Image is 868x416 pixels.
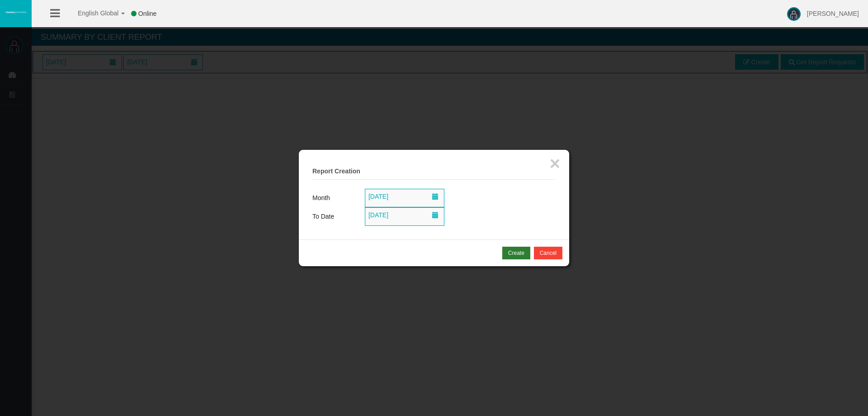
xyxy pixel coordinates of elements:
[66,10,118,17] span: English Global
[502,247,530,259] button: Create
[366,190,391,203] span: [DATE]
[312,189,365,207] td: Month
[787,7,801,21] img: user-image
[312,207,365,226] td: To Date
[5,10,27,14] img: logo.svg
[534,247,562,259] button: Cancel
[550,154,560,172] button: ×
[508,249,524,257] div: Create
[312,167,360,175] b: Report Creation
[366,209,391,221] span: [DATE]
[807,10,859,17] span: [PERSON_NAME]
[138,10,156,17] span: Online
